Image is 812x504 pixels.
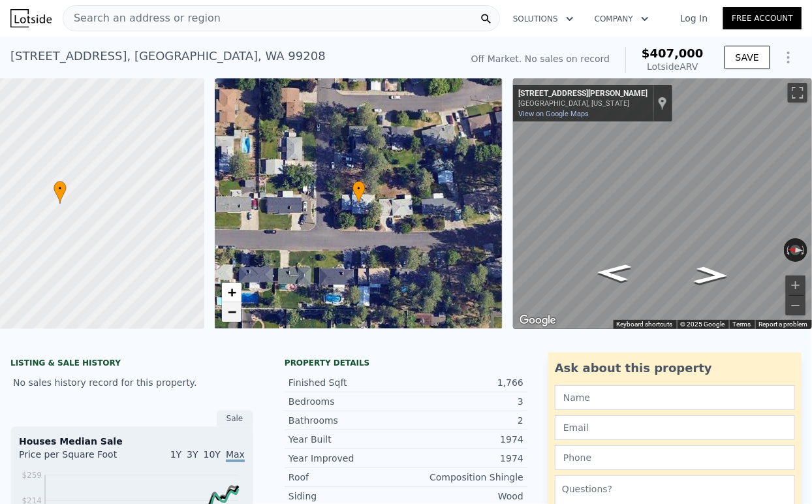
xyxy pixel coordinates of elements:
[555,385,795,410] input: Name
[681,321,725,328] span: © 2025 Google
[54,181,67,204] div: •
[352,181,366,204] div: •
[617,320,673,329] button: Keyboard shortcuts
[516,312,559,329] a: Open this area in Google Maps (opens a new window)
[518,110,589,118] a: View on Google Maps
[516,312,559,329] img: Google
[19,448,132,469] div: Price per Square Foot
[723,7,802,29] a: Free Account
[555,415,795,440] input: Email
[227,284,236,300] span: +
[170,449,181,460] span: 1Y
[289,414,406,427] div: Bathrooms
[786,276,805,295] button: Zoom in
[22,471,42,480] tspan: $259
[759,321,808,328] a: Report a problem
[725,46,770,69] button: SAVE
[518,89,648,99] div: [STREET_ADDRESS][PERSON_NAME]
[10,9,52,27] img: Lotside
[513,78,812,329] div: Street View
[406,471,523,484] div: Composition Shingle
[289,490,406,503] div: Siding
[19,435,245,448] div: Houses Median Sale
[289,376,406,389] div: Finished Sqft
[54,183,67,195] span: •
[503,7,584,31] button: Solutions
[226,449,245,462] span: Max
[222,283,242,302] a: Zoom in
[406,414,523,427] div: 2
[584,7,659,31] button: Company
[289,471,406,484] div: Roof
[783,244,807,255] button: Reset the view
[775,44,802,71] button: Show Options
[658,96,667,110] a: Show location on map
[642,60,704,73] div: Lotside ARV
[204,449,221,460] span: 10Y
[786,296,805,315] button: Zoom out
[788,83,807,102] button: Toggle fullscreen view
[471,52,610,65] div: Off Market. No sales on record
[187,449,198,460] span: 3Y
[10,371,253,394] div: No sales history record for this property.
[406,490,523,503] div: Wood
[406,376,523,389] div: 1,766
[352,183,366,195] span: •
[784,238,791,262] button: Rotate counterclockwise
[406,395,523,408] div: 3
[10,358,253,371] div: LISTING & SALE HISTORY
[406,433,523,446] div: 1974
[513,78,812,329] div: Map
[63,10,221,26] span: Search an address or region
[642,46,704,60] span: $407,000
[733,321,751,328] a: Terms (opens in new tab)
[222,302,242,322] a: Zoom out
[289,452,406,465] div: Year Improved
[217,410,253,427] div: Sale
[518,99,648,108] div: [GEOGRAPHIC_DATA], [US_STATE]
[555,359,795,377] div: Ask about this property
[227,304,236,320] span: −
[10,47,326,65] div: [STREET_ADDRESS] , [GEOGRAPHIC_DATA] , WA 99208
[800,238,807,262] button: Rotate clockwise
[289,395,406,408] div: Bedrooms
[555,445,795,470] input: Phone
[406,452,523,465] div: 1974
[664,12,723,25] a: Log In
[285,358,527,368] div: Property details
[679,262,744,289] path: Go South, N Victor St
[289,433,406,446] div: Year Built
[581,260,646,286] path: Go North, N Victor St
